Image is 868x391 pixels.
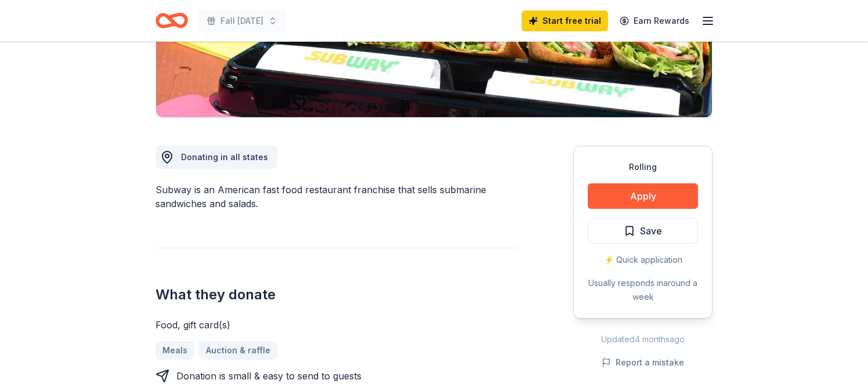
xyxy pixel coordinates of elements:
[155,318,518,332] div: Food, gift card(s)
[155,341,194,360] a: Meals
[181,152,268,162] span: Donating in all states
[220,14,263,28] span: Fall [DATE]
[602,356,684,370] button: Report a mistake
[613,10,696,31] a: Earn Rewards
[573,332,713,346] div: Updated 4 months ago
[155,183,518,211] div: Subway is an American fast food restaurant franchise that sells submarine sandwiches and salads.
[199,341,277,360] a: Auction & raffle
[588,183,698,209] button: Apply
[522,10,608,31] a: Start free trial
[588,160,698,174] div: Rolling
[155,285,518,304] h2: What they donate
[176,369,361,383] div: Donation is small & easy to send to guests
[197,9,287,32] button: Fall [DATE]
[640,223,662,238] span: Save
[588,276,698,304] div: Usually responds in around a week
[155,7,188,34] a: Home
[588,218,698,244] button: Save
[588,253,698,267] div: ⚡️ Quick application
